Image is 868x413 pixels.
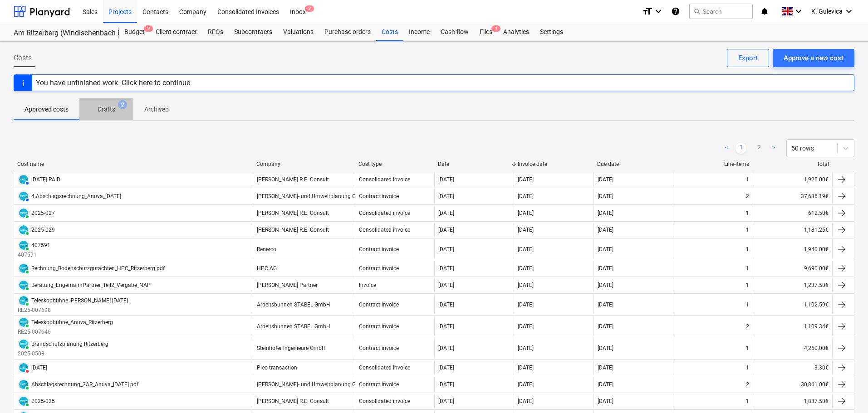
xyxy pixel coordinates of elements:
[746,345,749,351] div: 1
[18,224,29,236] div: Invoice has been synced with Xero and its status is currently PAID
[518,323,534,330] div: [DATE]
[689,4,753,19] button: Search
[257,265,277,272] div: HPC AG
[753,360,832,375] div: 3.30€
[18,295,29,306] div: Invoice has been synced with Xero and its status is currently PAID
[257,301,330,308] div: Arbeitsbuhnen STABEL GmbH
[746,246,749,253] div: 1
[438,364,454,371] div: [DATE]
[756,161,829,167] div: Total
[746,210,749,216] div: 1
[518,161,590,167] div: Invoice date
[150,23,202,41] a: Client contract
[474,23,498,41] a: Files1
[31,319,113,326] div: Teleskopbühne_Anuva_Ritzerberg
[359,227,410,233] div: Consolidated invoice
[18,316,29,328] div: Invoice has been synced with Xero and its status is currently PAID
[438,381,454,388] div: [DATE]
[677,161,750,167] div: Line-items
[229,23,278,41] div: Subcontracts
[598,282,613,288] div: [DATE]
[598,345,613,351] div: [DATE]
[31,210,55,216] div: 2025-027
[257,246,276,253] div: Renerco
[31,341,108,347] div: Brandschutzplanung Ritzerberg
[435,23,474,41] div: Cash flow
[746,301,749,308] div: 1
[18,362,29,374] div: Invoice has been synced with Xero and its status is currently DELETED
[518,345,534,351] div: [DATE]
[438,246,454,253] div: [DATE]
[31,176,60,183] div: [DATE] PAID
[257,364,297,371] div: Pleo transaction
[754,143,765,154] a: Page 2
[256,161,351,167] div: Company
[760,6,769,17] i: notifications
[518,364,534,371] div: [DATE]
[18,190,29,202] div: Invoice has been synced with Xero and its status is currently AUTHORISED
[376,23,403,41] a: Costs
[31,297,128,304] div: Teleskopbühne [PERSON_NAME] [DATE]
[257,210,329,216] div: [PERSON_NAME] R.E. Consult
[843,6,854,17] i: keyboard_arrow_down
[257,398,329,404] div: [PERSON_NAME] R.E. Consult
[598,381,613,388] div: [DATE]
[19,296,28,305] img: xero.svg
[359,210,410,216] div: Consolidated invoice
[438,323,454,330] div: [DATE]
[278,23,319,41] a: Valuations
[19,241,28,250] img: xero.svg
[18,395,29,407] div: Invoice has been synced with Xero and its status is currently PAID
[319,23,376,41] div: Purchase orders
[793,6,804,17] i: keyboard_arrow_down
[518,265,534,272] div: [DATE]
[474,23,498,41] div: Files
[359,176,410,183] div: Consolidated invoice
[753,278,832,292] div: 1,237.50€
[736,143,746,154] a: Page 1 is your current page
[359,265,399,272] div: Contract invoice
[31,398,55,404] div: 2025-025
[14,53,32,63] span: Costs
[358,161,431,167] div: Cost type
[721,143,732,154] a: Previous page
[598,176,613,183] div: [DATE]
[359,398,410,404] div: Consolidated invoice
[784,52,843,64] div: Approve a new cost
[19,397,28,406] img: xero.svg
[693,8,701,15] span: search
[753,295,832,314] div: 1,102.59€
[19,318,28,327] img: xero.svg
[257,282,318,288] div: [PERSON_NAME] Partner
[18,338,29,350] div: Invoice has been synced with Xero and its status is currently PAID
[598,301,613,308] div: [DATE]
[359,323,399,330] div: Contract invoice
[753,316,832,336] div: 1,109.34€
[19,209,28,218] img: xero.svg
[18,239,29,251] div: Invoice has been synced with Xero and its status is currently PAID
[31,364,47,371] div: [DATE]
[359,246,399,253] div: Contract invoice
[518,193,534,199] div: [DATE]
[438,282,454,288] div: [DATE]
[597,161,670,167] div: Due date
[359,345,399,351] div: Contract invoice
[18,379,29,390] div: Invoice has been synced with Xero and its status is currently PAID
[598,323,613,330] div: [DATE]
[438,161,510,167] div: Date
[518,176,534,183] div: [DATE]
[491,25,500,32] span: 1
[598,364,613,371] div: [DATE]
[31,265,165,272] div: Rechnung_Bodenschutzgutachten_HPC_Ritzerberg.pdf
[19,225,28,234] img: xero.svg
[535,23,569,41] a: Settings
[753,206,832,220] div: 612.50€
[98,105,115,114] p: Drafts
[359,301,399,308] div: Contract invoice
[438,345,454,351] div: [DATE]
[18,251,50,259] p: 407591
[257,323,330,330] div: Arbeitsbuhnen STABEL GmbH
